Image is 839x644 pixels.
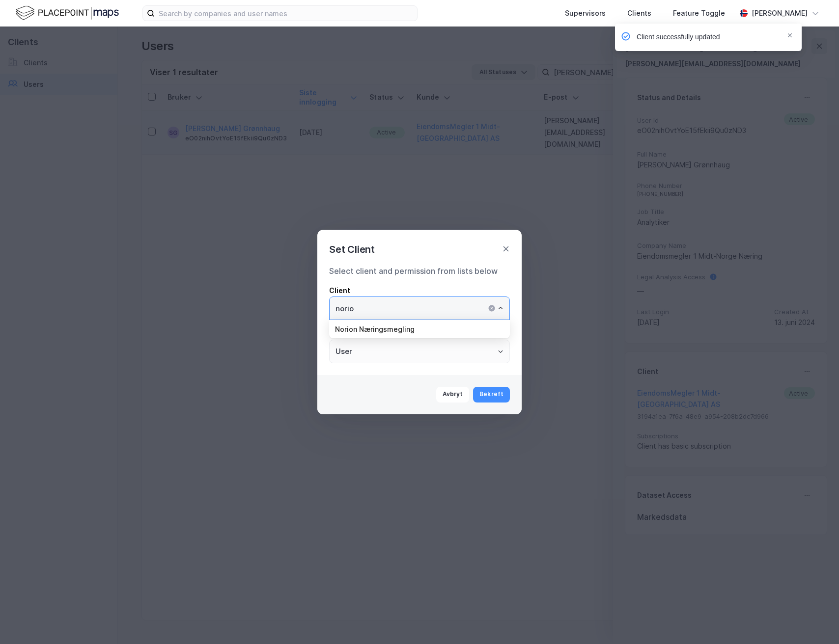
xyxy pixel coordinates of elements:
[497,348,504,355] button: Open
[330,340,509,363] input: ClearOpen
[329,320,510,338] li: Norion Næringsmegling
[790,597,839,644] div: Kontrollprogram for chat
[486,302,498,314] button: Clear
[497,304,504,312] button: Close
[627,7,651,19] div: Clients
[673,7,725,19] div: Feature Toggle
[473,387,510,402] button: Bekreft
[155,6,417,21] input: Search by companies and user names
[16,4,119,22] img: logo.f888ab2527a4732fd821a326f86c7f29.svg
[329,265,510,277] div: Select client and permission from lists below
[330,297,509,320] input: ClearClose
[752,7,808,19] div: [PERSON_NAME]
[565,7,606,19] div: Supervisors
[637,31,720,43] div: Client successfully updated
[436,387,470,402] button: Avbryt
[329,285,510,296] div: Client
[790,597,839,644] iframe: Chat Widget
[329,241,375,257] div: Set Client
